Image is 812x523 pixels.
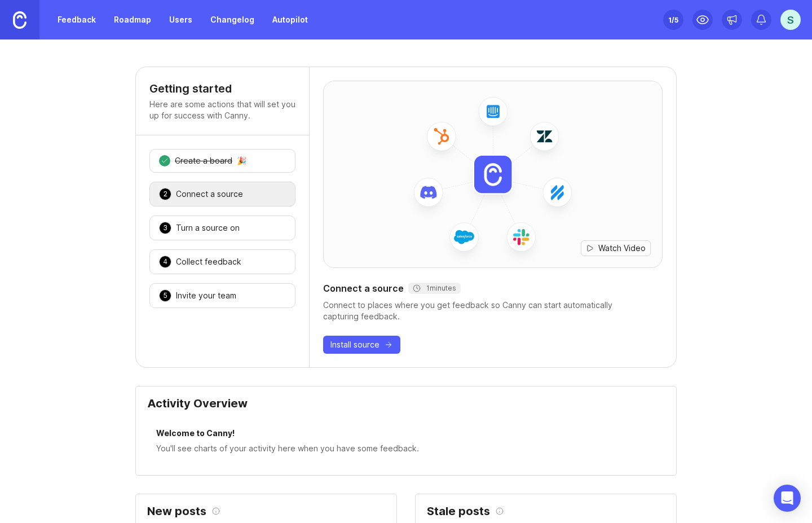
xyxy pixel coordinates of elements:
span: Install source [330,339,379,350]
h4: Getting started [149,81,295,96]
button: 1/5 [663,10,683,30]
button: S [780,10,801,30]
div: 1 /5 [668,12,678,28]
h2: New posts [147,506,206,517]
a: Users [162,10,199,30]
div: 1 minutes [413,284,456,293]
button: Watch Video [581,240,651,256]
button: Install source [323,336,400,354]
div: Connect to places where you get feedback so Canny can start automatically capturing feedback. [323,300,663,322]
div: 🎉 [237,157,246,165]
p: Here are some actions that will set you up for success with Canny. [149,99,295,121]
div: Activity Overview [147,398,665,418]
a: Roadmap [107,10,158,30]
img: Canny Home [13,11,27,29]
div: 5 [159,289,171,302]
div: Collect feedback [176,256,241,267]
div: Create a board [175,155,232,166]
div: Connect a source [323,282,663,295]
span: Watch Video [598,243,646,254]
div: Open Intercom Messenger [774,485,801,512]
div: Welcome to Canny! [156,427,656,442]
div: You'll see charts of your activity here when you have some feedback. [156,442,656,455]
a: Feedback [51,10,103,30]
div: Turn a source on [176,222,240,234]
div: 2 [159,188,171,200]
div: Connect a source [176,188,243,200]
div: Invite your team [176,290,236,301]
a: Autopilot [266,10,315,30]
div: 4 [159,256,171,268]
img: installed-source-hero-8cc2ac6e746a3ed68ab1d0118ebd9805.png [324,73,662,276]
a: Changelog [204,10,261,30]
h2: Stale posts [427,506,490,517]
div: 3 [159,222,171,234]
